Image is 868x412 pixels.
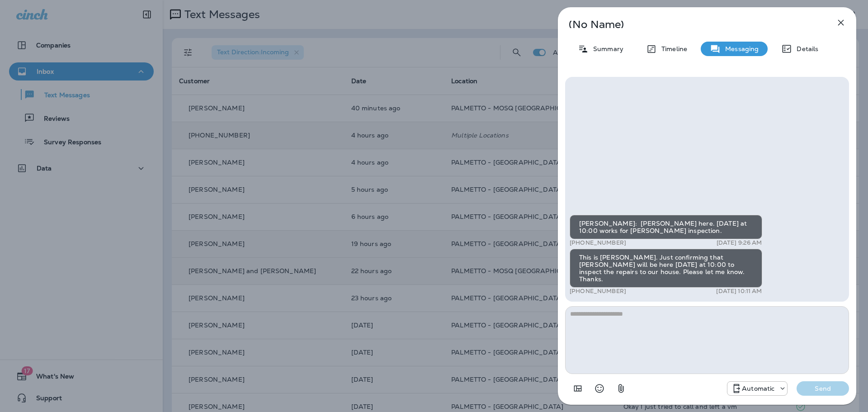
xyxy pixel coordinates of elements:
[792,45,818,52] p: Details
[570,288,626,295] p: [PHONE_NUMBER]
[742,385,774,392] p: Automatic
[569,21,816,28] p: (No Name)
[570,239,626,246] p: [PHONE_NUMBER]
[590,379,609,398] button: Select an emoji
[721,45,759,52] p: Messaging
[589,45,623,52] p: Summary
[569,379,587,398] button: Add in a premade template
[570,249,762,288] div: This is [PERSON_NAME]. Just confirming that [PERSON_NAME] will be here [DATE] at 10:00 to inspect...
[657,45,687,52] p: Timeline
[716,288,762,295] p: [DATE] 10:11 AM
[717,239,762,246] p: [DATE] 9:26 AM
[570,215,762,239] div: [PERSON_NAME]: [PERSON_NAME] here. [DATE] at 10:00 works for [PERSON_NAME] inspection.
